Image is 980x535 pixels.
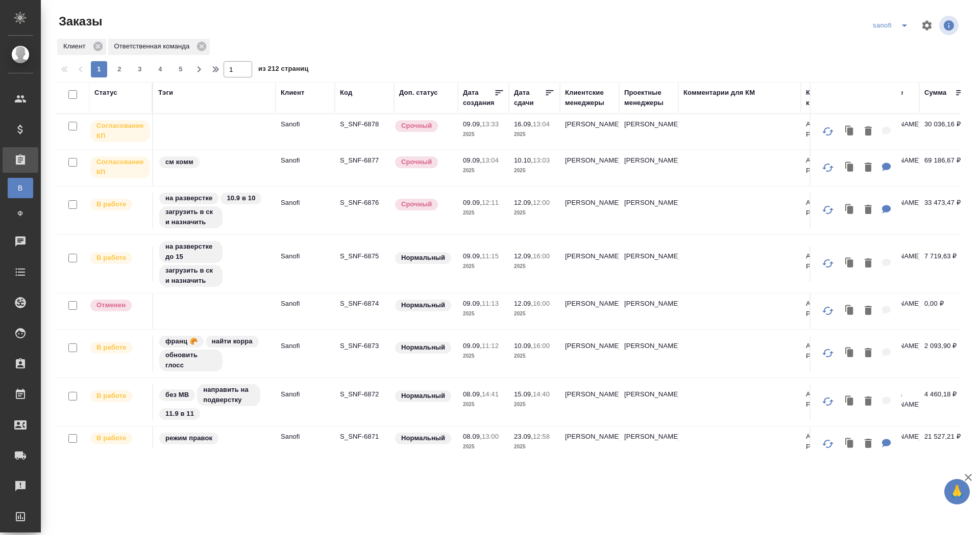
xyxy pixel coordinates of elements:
[806,432,855,452] p: АО "Санофи Россия"
[463,309,504,319] p: 2025
[533,342,550,350] p: 16:00
[340,432,389,442] p: S_SNF-6871
[514,129,555,140] p: 2025
[63,41,89,51] p: Клиент
[463,261,504,272] p: 2025
[401,157,432,167] p: Срочный
[463,351,504,361] p: 2025
[560,426,619,462] td: [PERSON_NAME]
[840,121,860,142] button: Клонировать
[173,64,189,74] span: 5
[840,434,860,454] button: Клонировать
[816,299,840,323] button: Обновить
[514,261,555,272] p: 2025
[816,198,840,222] button: Обновить
[281,251,330,261] p: Sanofi
[203,385,254,405] p: направить на подверстку
[463,166,504,176] p: 2025
[919,246,970,282] td: 7 719,63 ₽
[401,300,445,310] p: Нормальный
[619,150,678,186] td: [PERSON_NAME]
[924,88,946,98] div: Сумма
[96,121,144,141] p: Согласование КП
[870,17,915,34] div: split button
[463,208,504,218] p: 2025
[514,390,533,398] p: 15.09,
[340,155,389,166] p: S_SNF-6877
[919,426,970,462] td: 21 527,21 ₽
[96,433,126,443] p: В работе
[919,193,970,228] td: 33 473,47 ₽
[463,156,482,164] p: 09.09,
[463,252,482,260] p: 09.09,
[165,336,198,346] p: франц 🥐
[533,433,550,440] p: 12:58
[619,384,678,420] td: [PERSON_NAME]
[394,155,453,169] div: Выставляется автоматически, если на указанный объем услуг необходимо больше времени в стандартном...
[463,442,504,452] p: 2025
[560,293,619,329] td: [PERSON_NAME]
[401,121,432,131] p: Срочный
[89,251,147,265] div: Выставляет ПМ после принятия заказа от КМа
[401,433,445,443] p: Нормальный
[560,246,619,282] td: [PERSON_NAME]
[108,39,210,55] div: Ответственная команда
[394,341,453,355] div: Статус по умолчанию для стандартных заказов
[158,240,271,288] div: на разверстке до 15, загрузить в ск и назначить
[281,119,330,129] p: Sanofi
[227,193,255,203] p: 10.9 в 10
[514,351,555,361] p: 2025
[8,203,33,224] a: Ф
[919,114,970,150] td: 30 036,16 ₽
[394,432,453,445] div: Статус по умолчанию для стандартных заказов
[401,199,432,209] p: Срочный
[463,342,482,350] p: 09.09,
[401,342,445,353] p: Нормальный
[165,390,189,400] p: без МВ
[939,16,961,35] span: Посмотреть информацию
[394,198,453,211] div: Выставляется автоматически, если на указанный объем услуг необходимо больше времени в стандартном...
[165,409,194,419] p: 11.9 в 11
[514,300,533,307] p: 12.09,
[340,198,389,208] p: S_SNF-6876
[806,155,855,176] p: АО "Санофи Россия"
[560,150,619,186] td: [PERSON_NAME]
[165,157,193,167] p: см комм
[463,120,482,128] p: 09.09,
[89,341,147,355] div: Выставляет ПМ после принятия заказа от КМа
[816,119,840,144] button: Обновить
[111,61,128,77] button: 2
[152,61,168,77] button: 4
[514,88,545,108] div: Дата сдачи
[158,192,271,229] div: на разверстке, 10.9 в 10, загрузить в ск и назначить
[533,199,550,206] p: 12:00
[514,199,533,206] p: 12.09,
[96,300,126,310] p: Отменен
[860,200,877,221] button: Удалить
[96,199,126,209] p: В работе
[619,336,678,371] td: [PERSON_NAME]
[683,88,755,98] div: Комментарии для КМ
[165,350,216,370] p: обновить глосс
[840,391,860,412] button: Клонировать
[56,13,102,30] span: Заказы
[514,120,533,128] p: 16.09,
[482,433,499,440] p: 13:00
[619,114,678,150] td: [PERSON_NAME]
[463,399,504,410] p: 2025
[96,253,126,263] p: В работе
[89,389,147,403] div: Выставляет ПМ после принятия заказа от КМа
[152,64,168,74] span: 4
[533,390,550,398] p: 14:40
[281,155,330,166] p: Sanofi
[394,119,453,133] div: Выставляется автоматически, если на указанный объем услуг необходимо больше времени в стандартном...
[96,391,126,401] p: В работе
[619,293,678,329] td: [PERSON_NAME]
[94,88,117,98] div: Статус
[948,481,966,502] span: 🙏
[13,208,28,219] span: Ф
[840,200,860,221] button: Клонировать
[340,88,352,98] div: Код
[158,432,271,445] div: режим правок
[212,336,253,346] p: найти корра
